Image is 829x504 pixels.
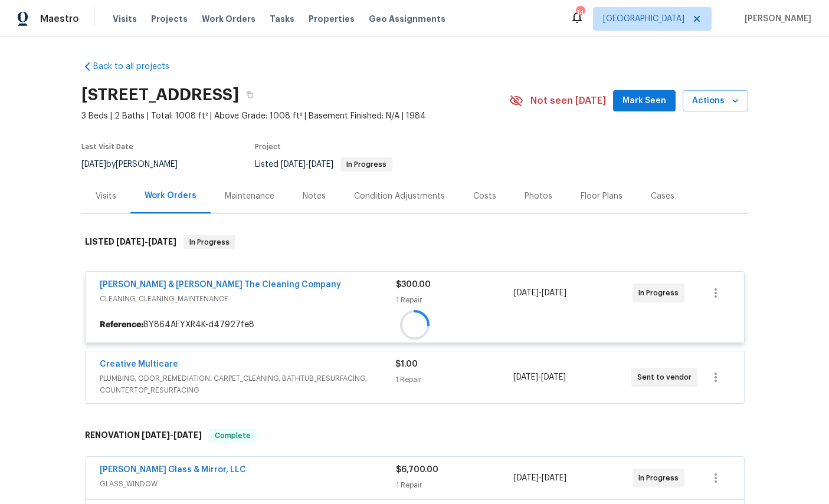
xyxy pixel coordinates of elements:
span: Tasks [270,15,294,23]
span: Last Visit Date [81,143,133,150]
div: Visits [96,190,116,202]
div: Condition Adjustments [354,190,445,202]
div: Floor Plans [581,190,622,202]
span: - [513,371,566,383]
span: $1.00 [395,360,418,368]
span: [DATE] [541,373,566,381]
span: Properties [309,13,355,25]
span: [DATE] [514,474,539,482]
div: RENOVATION [DATE]-[DATE]Complete [81,417,748,454]
span: Not seen [DATE] [530,95,606,107]
a: Creative Multicare [100,360,178,368]
span: PLUMBING, ODOR_REMEDIATION, CARPET_CLEANING, BATHTUB_RESURFACING, COUNTERTOP_RESURFACING [100,373,395,396]
span: $300.00 [396,281,431,289]
span: [DATE] [148,238,176,246]
span: $6,700.00 [396,466,438,474]
span: [DATE] [281,160,306,169]
span: [DATE] [81,160,106,169]
span: [DATE] [542,474,566,482]
span: In Progress [342,161,391,168]
span: [DATE] [542,289,566,297]
div: 1 Repair [395,374,513,386]
span: [DATE] [513,373,538,381]
span: - [281,160,333,169]
a: [PERSON_NAME] Glass & Mirror, LLC [100,466,246,474]
span: [DATE] [173,431,202,439]
button: Mark Seen [613,90,676,112]
span: - [142,431,202,439]
div: 14 [576,7,584,19]
span: Work Orders [202,13,255,25]
span: CLEANING, CLEANING_MAINTENANCE [100,293,396,305]
span: Project [255,143,281,150]
span: [DATE] [116,238,145,246]
span: [DATE] [142,431,170,439]
span: - [116,238,176,246]
span: GLASS_WINDOW [100,478,396,490]
span: [PERSON_NAME] [740,13,811,25]
div: Photos [525,190,552,202]
span: [GEOGRAPHIC_DATA] [603,13,684,25]
span: Mark Seen [622,94,666,108]
span: Maestro [40,13,79,25]
span: [DATE] [309,160,333,169]
div: Work Orders [145,190,196,202]
a: [PERSON_NAME] & [PERSON_NAME] The Cleaning Company [100,281,341,289]
div: by [PERSON_NAME] [81,157,192,172]
div: LISTED [DATE]-[DATE]In Progress [81,223,748,261]
h2: [STREET_ADDRESS] [81,89,239,101]
span: Sent to vendor [637,371,696,383]
span: 3 Beds | 2 Baths | Total: 1008 ft² | Above Grade: 1008 ft² | Basement Finished: N/A | 1984 [81,110,509,122]
span: Listed [255,160,392,169]
div: Notes [303,190,326,202]
div: Cases [651,190,674,202]
span: - [514,287,566,299]
span: In Progress [185,236,234,248]
span: Actions [692,94,739,108]
a: Back to all projects [81,61,195,73]
button: Copy Address [239,84,260,106]
span: In Progress [638,472,683,484]
button: Actions [683,90,748,112]
h6: RENOVATION [85,429,202,443]
div: Costs [473,190,496,202]
span: Projects [151,13,188,25]
span: Visits [113,13,137,25]
h6: LISTED [85,235,176,249]
div: 1 Repair [396,479,515,491]
span: In Progress [638,287,683,299]
span: [DATE] [514,289,539,297]
div: 1 Repair [396,294,515,306]
div: Maintenance [225,190,274,202]
span: Complete [210,430,255,442]
span: - [514,472,566,484]
span: Geo Assignments [369,13,445,25]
